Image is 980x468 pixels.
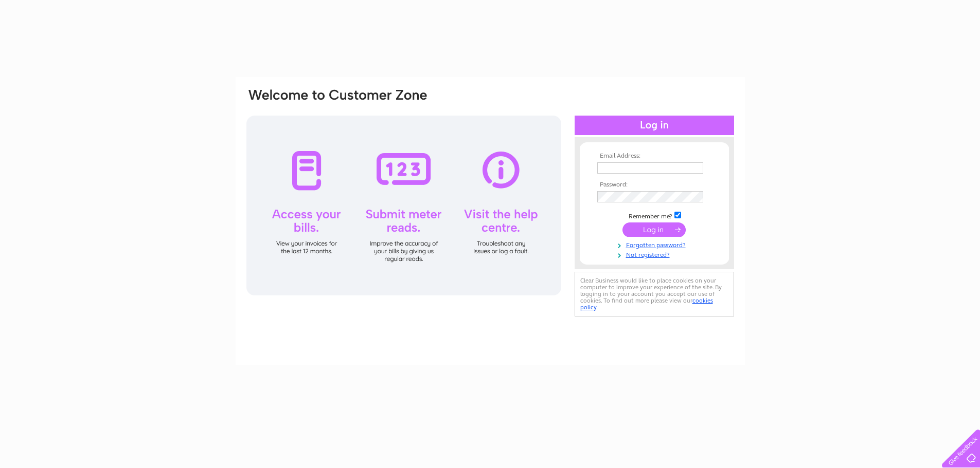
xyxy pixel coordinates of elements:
a: Forgotten password? [597,239,714,249]
div: Clear Business would like to place cookies on your computer to improve your experience of the sit... [575,272,734,316]
th: Password: [595,181,714,189]
th: Email Address: [595,153,714,160]
a: cookies policy [580,297,713,311]
td: Remember me? [595,210,714,220]
a: Not registered? [597,249,714,259]
input: Submit [622,222,686,237]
